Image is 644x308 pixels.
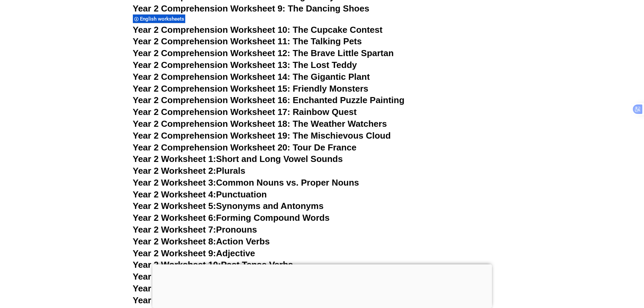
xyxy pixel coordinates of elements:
[133,177,216,188] span: Year 2 Worksheet 3:
[531,232,644,308] iframe: Chat Widget
[133,95,405,105] a: Year 2 Comprehension Worksheet 16: Enchanted Puzzle Painting
[133,72,370,82] a: Year 2 Comprehension Worksheet 14: The Gigantic Plant
[133,224,257,235] a: Year 2 Worksheet 7:Pronouns
[133,3,369,14] a: Year 2 Comprehension Worksheet 9: The Dancing Shoes
[133,36,362,46] a: Year 2 Comprehension Worksheet 11: The Talking Pets
[133,271,221,282] span: Year 2 Worksheet 11:
[133,189,267,199] a: Year 2 Worksheet 4:Punctuation
[133,177,359,188] a: Year 2 Worksheet 3:Common Nouns vs. Proper Nouns
[133,131,391,141] a: Year 2 Comprehension Worksheet 19: The Mischievous Cloud
[133,107,357,117] a: Year 2 Comprehension Worksheet 17: Rainbow Quest
[133,260,221,270] span: Year 2 Worksheet 10:
[133,213,330,223] a: Year 2 Worksheet 6:Forming Compound Words
[133,236,216,246] span: Year 2 Worksheet 8:
[133,201,216,211] span: Year 2 Worksheet 5:
[133,166,216,176] span: Year 2 Worksheet 2:
[133,154,216,164] span: Year 2 Worksheet 1:
[133,295,221,305] span: Year 2 Worksheet 13:
[133,283,288,293] a: Year 2 Worksheet 12:Rhyming Words
[133,236,270,246] a: Year 2 Worksheet 8:Action Verbs
[133,260,293,270] a: Year 2 Worksheet 10:Past Tense Verbs
[133,166,245,176] a: Year 2 Worksheet 2:Plurals
[152,264,492,306] iframe: Advertisement
[133,248,216,258] span: Year 2 Worksheet 9:
[133,142,357,152] a: Year 2 Comprehension Worksheet 20: Tour De France
[133,201,324,211] a: Year 2 Worksheet 5:Synonyms and Antonyms
[133,14,185,23] div: English worksheets
[133,224,216,235] span: Year 2 Worksheet 7:
[133,248,255,258] a: Year 2 Worksheet 9:Adjective
[133,189,216,199] span: Year 2 Worksheet 4:
[133,154,343,164] a: Year 2 Worksheet 1:Short and Long Vowel Sounds
[133,60,357,70] a: Year 2 Comprehension Worksheet 13: The Lost Teddy
[133,25,383,35] a: Year 2 Comprehension Worksheet 10: The Cupcake Contest
[133,213,216,223] span: Year 2 Worksheet 6:
[133,295,277,305] a: Year 2 Worksheet 13:Homophones
[133,84,368,94] a: Year 2 Comprehension Worksheet 15: Friendly Monsters
[133,271,275,282] a: Year 2 Worksheet 11:Contractions
[140,16,186,22] span: English worksheets
[133,119,387,129] a: Year 2 Comprehension Worksheet 18: The Weather Watchers
[133,283,221,293] span: Year 2 Worksheet 12:
[133,48,394,58] a: Year 2 Comprehension Worksheet 12: The Brave Little Spartan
